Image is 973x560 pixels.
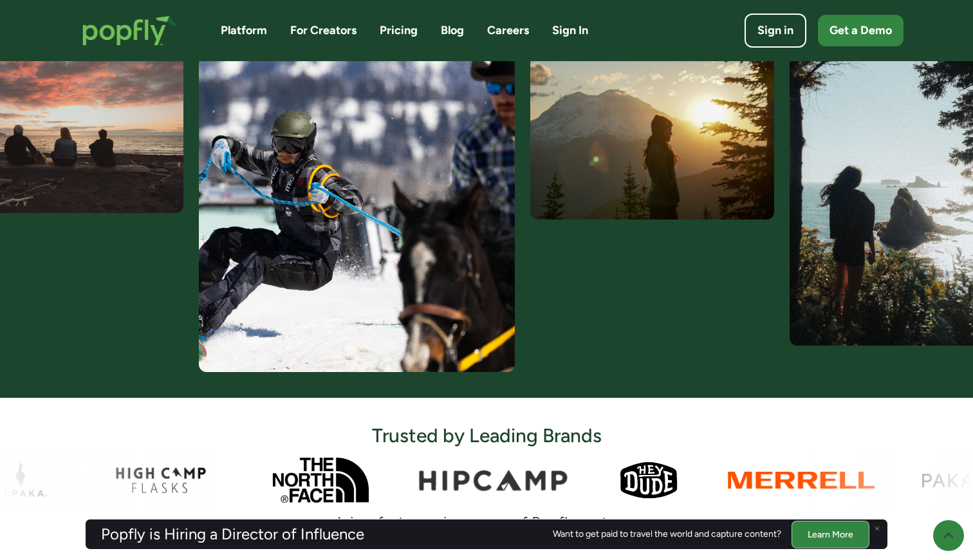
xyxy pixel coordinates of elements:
a: home [69,3,190,59]
a: Sign In [552,23,588,39]
h3: Trusted by Leading Brands [372,424,602,448]
div: Get a Demo [829,23,892,39]
a: For Creators [290,23,357,39]
a: Pricing [380,23,418,39]
h3: Popfly is Hiring a Director of Influence [101,527,364,542]
a: Sign in [745,14,806,48]
a: Platform [221,23,267,39]
div: Sign in [757,23,793,39]
a: Blog [441,23,464,39]
div: Want to get paid to travel the world and capture content? [553,529,781,539]
a: Careers [487,23,529,39]
a: Get a Demo [818,15,903,46]
a: Learn More [792,520,869,548]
